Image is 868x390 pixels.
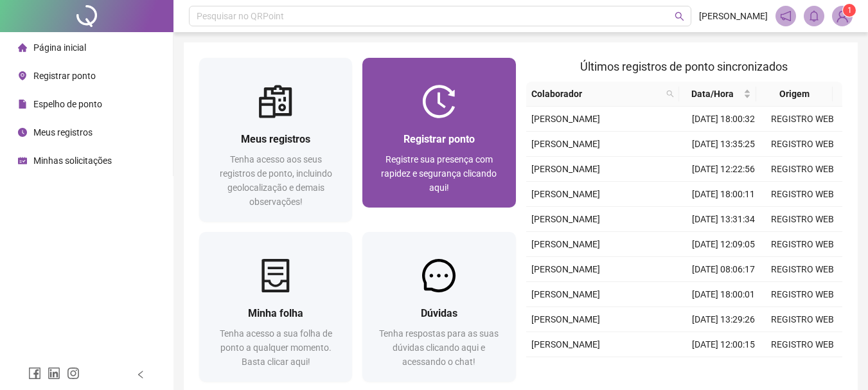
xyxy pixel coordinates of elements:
[780,10,792,22] span: notification
[675,12,684,21] span: search
[67,367,80,380] span: instagram
[48,367,60,380] span: linkedin
[199,58,352,222] a: Meus registrosTenha acesso aos seus registros de ponto, incluindo geolocalização e demais observa...
[763,332,842,357] td: REGISTRO WEB
[763,357,842,382] td: REGISTRO WEB
[699,9,768,23] span: [PERSON_NAME]
[580,60,788,73] span: Últimos registros de ponto sincronizados
[756,82,833,107] th: Origem
[763,157,842,182] td: REGISTRO WEB
[763,307,842,332] td: REGISTRO WEB
[847,6,852,15] span: 1
[199,232,352,382] a: Minha folhaTenha acesso a sua folha de ponto a qualquer momento. Basta clicar aqui!
[531,339,600,350] span: [PERSON_NAME]
[18,156,27,165] span: schedule
[763,182,842,207] td: REGISTRO WEB
[684,182,763,207] td: [DATE] 18:00:11
[684,282,763,307] td: [DATE] 18:00:01
[531,139,600,149] span: [PERSON_NAME]
[33,71,96,81] span: Registrar ponto
[381,154,497,193] span: Registre sua presença com rapidez e segurança clicando aqui!
[362,58,515,208] a: Registrar pontoRegistre sua presença com rapidez e segurança clicando aqui!
[33,127,93,137] span: Meus registros
[833,6,852,26] img: 89834
[33,155,112,166] span: Minhas solicitações
[763,207,842,232] td: REGISTRO WEB
[33,99,102,109] span: Espelho de ponto
[664,84,677,103] span: search
[684,157,763,182] td: [DATE] 12:22:56
[18,128,27,137] span: clock-circle
[531,289,600,299] span: [PERSON_NAME]
[531,164,600,174] span: [PERSON_NAME]
[531,189,600,199] span: [PERSON_NAME]
[763,107,842,132] td: REGISTRO WEB
[220,328,332,367] span: Tenha acesso a sua folha de ponto a qualquer momento. Basta clicar aqui!
[684,257,763,282] td: [DATE] 08:06:17
[763,282,842,307] td: REGISTRO WEB
[684,132,763,157] td: [DATE] 13:35:25
[763,132,842,157] td: REGISTRO WEB
[679,82,756,107] th: Data/Hora
[362,232,515,382] a: DúvidasTenha respostas para as suas dúvidas clicando aqui e acessando o chat!
[684,307,763,332] td: [DATE] 13:29:26
[531,264,600,274] span: [PERSON_NAME]
[248,307,303,319] span: Minha folha
[843,4,856,17] sup: Atualize o seu contato no menu Meus Dados
[684,232,763,257] td: [DATE] 12:09:05
[531,239,600,249] span: [PERSON_NAME]
[241,133,310,145] span: Meus registros
[28,367,41,380] span: facebook
[684,332,763,357] td: [DATE] 12:00:15
[18,100,27,109] span: file
[220,154,332,207] span: Tenha acesso aos seus registros de ponto, incluindo geolocalização e demais observações!
[379,328,499,367] span: Tenha respostas para as suas dúvidas clicando aqui e acessando o chat!
[666,90,674,98] span: search
[531,114,600,124] span: [PERSON_NAME]
[684,107,763,132] td: [DATE] 18:00:32
[531,214,600,224] span: [PERSON_NAME]
[18,71,27,80] span: environment
[684,357,763,382] td: [DATE] 08:12:11
[403,133,475,145] span: Registrar ponto
[763,257,842,282] td: REGISTRO WEB
[531,87,662,101] span: Colaborador
[763,232,842,257] td: REGISTRO WEB
[684,87,740,101] span: Data/Hora
[531,314,600,324] span: [PERSON_NAME]
[33,42,86,53] span: Página inicial
[136,370,145,379] span: left
[808,10,820,22] span: bell
[18,43,27,52] span: home
[421,307,457,319] span: Dúvidas
[684,207,763,232] td: [DATE] 13:31:34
